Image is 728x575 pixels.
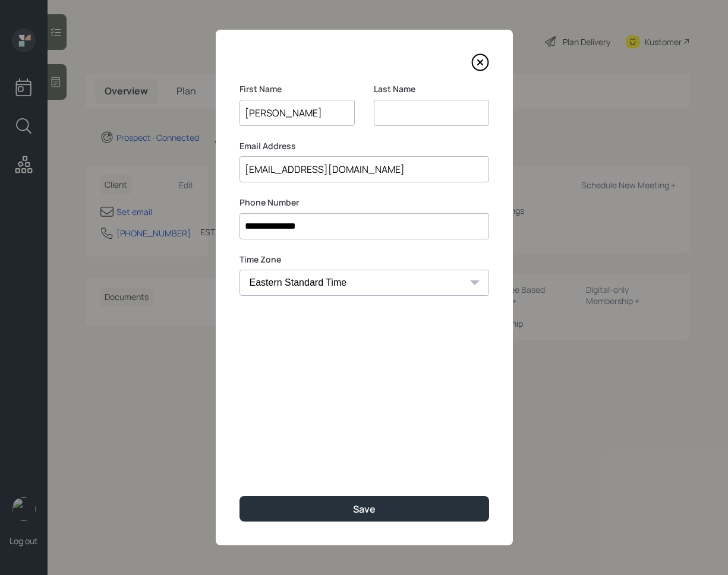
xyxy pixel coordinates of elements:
label: Phone Number [239,197,489,208]
button: Save [239,496,489,522]
div: Save [353,503,376,516]
label: Email Address [239,140,489,152]
label: Time Zone [239,254,489,266]
label: First Name [239,83,355,95]
label: Last Name [374,83,489,95]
